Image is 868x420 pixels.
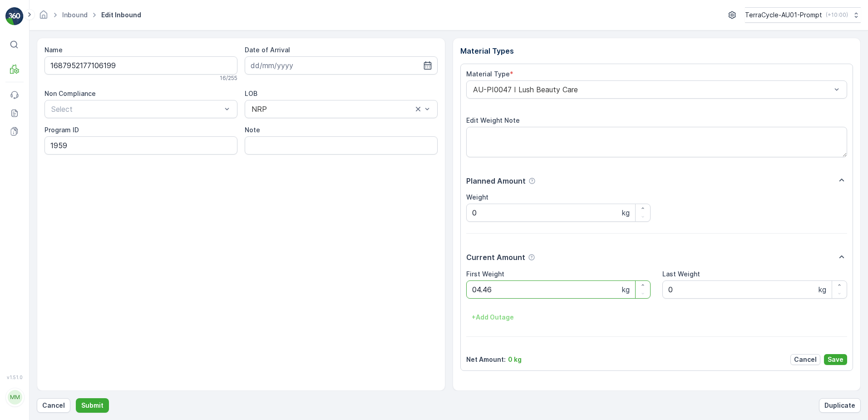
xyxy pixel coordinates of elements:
[824,401,855,410] p: Duplicate
[745,7,861,23] button: TerraCycle-AU01-Prompt(+10:00)
[622,207,630,218] p: kg
[472,313,514,322] p: + Add Outage
[466,70,510,78] label: Material Type
[5,375,24,380] span: v 1.51.0
[76,398,109,413] button: Submit
[44,46,63,54] label: Name
[39,13,49,21] a: Homepage
[81,401,104,410] p: Submit
[51,224,64,232] span: 0 kg
[62,11,88,19] a: Inbound
[5,7,24,25] img: logo
[528,254,535,261] div: Help Tooltip Icon
[819,284,826,295] p: kg
[466,355,506,364] p: Net Amount :
[37,398,70,413] button: Cancel
[466,193,488,201] label: Weight
[245,46,290,54] label: Date of Arrival
[51,104,222,115] p: Select
[99,10,143,20] span: Edit Inbound
[245,56,438,75] input: dd/mm/yyyy
[245,126,260,134] label: Note
[466,310,519,325] button: +Add Outage
[828,355,843,364] p: Save
[8,179,51,187] span: First Weight :
[460,45,853,56] p: Material Types
[8,209,50,217] span: Net Amount :
[5,382,24,413] button: MM
[30,149,188,157] span: 01993126509999989136LJ8503486501000650301
[8,164,48,172] span: Arrive Date :
[48,164,69,172] span: [DATE]
[819,398,861,413] button: Duplicate
[8,224,51,232] span: Last Weight :
[8,149,30,157] span: Name :
[466,270,504,278] label: First Weight
[745,10,822,20] p: TerraCycle-AU01-Prompt
[508,355,522,364] p: 0 kg
[8,194,56,202] span: Material Type :
[466,116,520,124] label: Edit Weight Note
[51,179,75,187] span: 0.06 kg
[338,8,528,19] p: 01993126509999989136LJ8503486501000650301
[44,126,79,134] label: Program ID
[8,390,22,405] div: MM
[245,90,257,97] label: LOB
[528,177,536,185] div: Help Tooltip Icon
[44,90,96,97] label: Non Compliance
[220,75,237,82] p: 16 / 255
[662,270,700,278] label: Last Weight
[466,252,525,263] p: Current Amount
[824,354,847,365] button: Save
[622,284,630,295] p: kg
[466,175,526,186] p: Planned Amount
[56,194,117,202] span: AU-PI0007 I Razors
[826,11,848,19] p: ( +10:00 )
[42,401,65,410] p: Cancel
[50,209,74,217] span: 0.06 kg
[794,355,817,364] p: Cancel
[790,354,820,365] button: Cancel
